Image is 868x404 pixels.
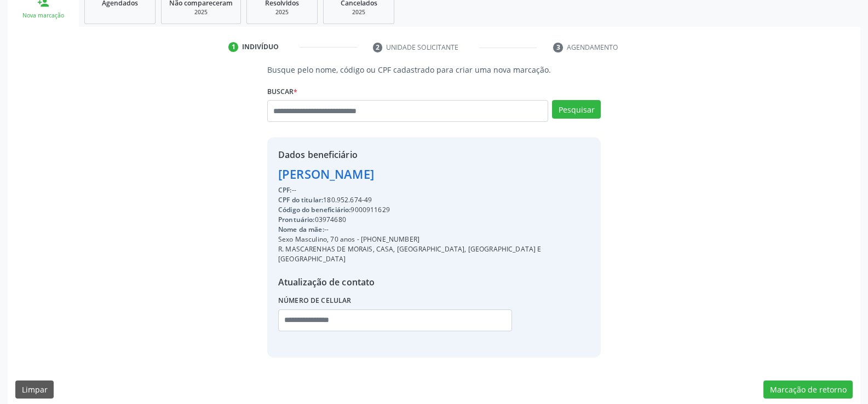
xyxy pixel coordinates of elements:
span: Nome da mãe: [278,225,324,234]
p: Busque pelo nome, código ou CPF cadastrado para criar uma nova marcação. [267,64,601,75]
div: 2025 [255,8,309,16]
div: [PERSON_NAME] [278,165,590,183]
div: 1 [228,42,238,52]
button: Pesquisar [552,100,601,119]
div: 180.952.674-49 [278,195,590,205]
span: CPF: [278,185,292,195]
button: Limpar [15,380,54,399]
div: Atualização de contato [278,276,590,289]
div: Indivíduo [242,42,279,52]
div: -- [278,225,590,235]
span: Prontuário: [278,215,315,224]
div: Dados beneficiário [278,148,590,161]
span: CPF do titular: [278,195,323,204]
div: 2025 [169,8,233,16]
div: Nova marcação [15,11,71,20]
div: 03974680 [278,215,590,225]
div: -- [278,185,590,195]
div: 2025 [331,8,386,16]
label: Número de celular [278,292,352,309]
button: Marcação de retorno [763,380,853,399]
div: Sexo Masculino, 70 anos - [PHONE_NUMBER] [278,235,590,244]
div: 9000911629 [278,205,590,215]
label: Buscar [267,83,297,100]
div: R. MASCARENHAS DE MORAIS, CASA, [GEOGRAPHIC_DATA], [GEOGRAPHIC_DATA] E [GEOGRAPHIC_DATA] [278,244,590,264]
span: Código do beneficiário: [278,205,350,214]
